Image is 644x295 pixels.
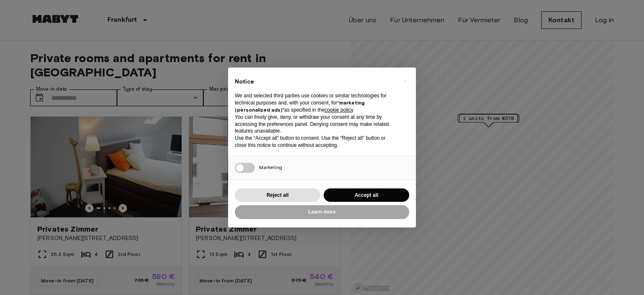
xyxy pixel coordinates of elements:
button: Reject all [235,188,320,202]
p: Use the “Accept all” button to consent. Use the “Reject all” button or close this notice to conti... [235,135,396,149]
button: Learn more [235,205,409,219]
h2: Notice [235,78,396,86]
strong: “marketing (personalized ads)” [235,99,365,113]
button: Close this notice [398,74,412,88]
span: × [404,76,407,86]
p: You can freely give, deny, or withdraw your consent at any time by accessing the preferences pane... [235,114,396,135]
a: cookie policy [325,107,353,113]
p: We and selected third parties use cookies or similar technologies for technical purposes and, wit... [235,92,396,113]
span: Marketing [259,164,282,170]
button: Accept all [324,188,409,202]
